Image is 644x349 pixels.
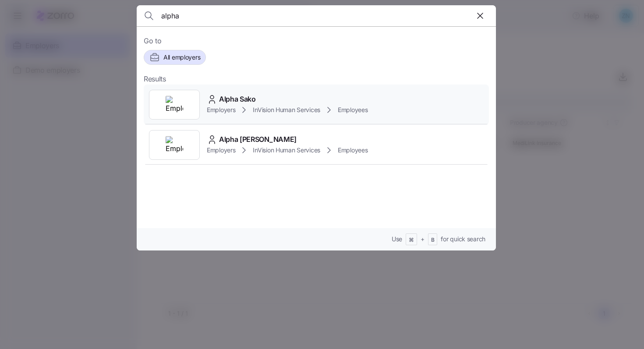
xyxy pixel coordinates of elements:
span: Employers [207,106,235,114]
button: All employers [144,50,206,65]
span: Go to [144,35,489,46]
span: Use [392,235,402,243]
span: Employers [207,146,235,155]
span: ⌘ [409,236,414,244]
img: Employer logo [166,96,183,113]
span: All employers [163,53,200,62]
span: InVision Human Services [253,146,320,155]
span: Results [144,74,166,85]
img: Employer logo [166,136,183,154]
span: Employees [338,106,368,114]
span: B [431,236,435,244]
span: Alpha Sako [219,94,256,105]
span: for quick search [441,235,485,243]
span: Alpha [PERSON_NAME] [219,134,297,145]
span: InVision Human Services [253,106,320,114]
span: Employees [338,146,368,155]
span: + [421,235,425,243]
